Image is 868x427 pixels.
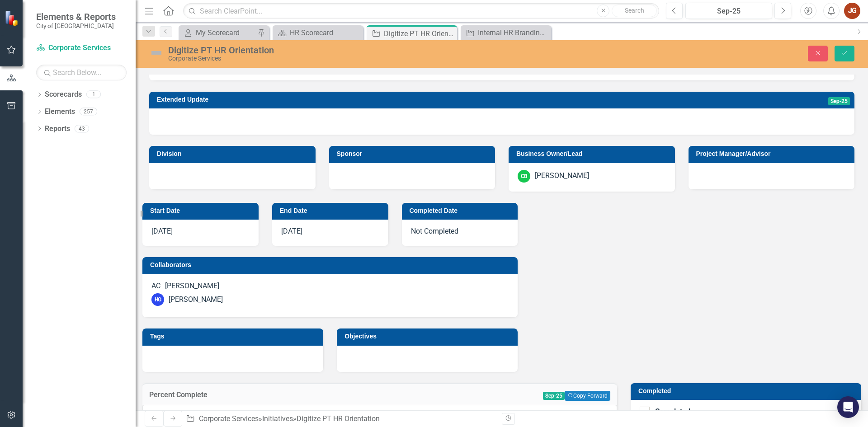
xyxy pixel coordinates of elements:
[169,295,223,305] div: [PERSON_NAME]
[262,414,293,423] a: Initiatives
[36,11,116,22] span: Elements & Reports
[151,293,164,306] div: HG
[149,391,363,399] h3: Percent Complete
[275,27,361,38] a: HR Scorecard
[402,220,518,246] div: Not Completed
[290,27,361,38] div: HR Scorecard
[518,170,530,183] div: CB
[80,108,97,116] div: 257
[157,96,646,103] h3: Extended Update
[280,207,384,214] h3: End Date
[168,55,545,62] div: Corporate Services
[384,28,455,39] div: Digitize PT HR Orientation
[844,3,860,19] button: JG
[281,227,302,235] span: [DATE]
[149,46,164,60] img: Not Defined
[196,27,255,38] div: My Scorecard
[638,388,857,394] h3: Completed
[535,171,589,181] div: [PERSON_NAME]
[625,7,644,14] span: Search
[337,150,491,157] h3: Sponsor
[199,414,259,423] a: Corporate Services
[45,89,82,100] a: Scorecards
[297,414,380,423] div: Digitize PT HR Orientation
[36,22,116,29] small: City of [GEOGRAPHIC_DATA]
[45,124,70,134] a: Reports
[344,333,513,340] h3: Objectives
[543,392,565,400] span: Sep-25
[612,5,657,17] button: Search
[151,281,160,291] div: AC
[565,391,610,401] button: Copy Forward
[168,45,545,55] div: Digitize PT HR Orientation
[157,150,311,157] h3: Division
[45,107,75,117] a: Elements
[685,3,772,19] button: Sep-25
[165,281,219,291] div: [PERSON_NAME]
[150,207,254,214] h3: Start Date
[150,333,319,340] h3: Tags
[75,125,89,132] div: 43
[516,150,670,157] h3: Business Owner/Lead
[36,43,127,53] a: Corporate Services
[463,27,549,38] a: Internal HR Branding - Communications
[5,10,20,26] img: ClearPoint Strategy
[181,27,255,38] a: My Scorecard
[696,150,850,157] h3: Project Manager/Advisor
[837,396,859,418] div: Open Intercom Messenger
[689,6,769,17] div: Sep-25
[151,227,173,235] span: [DATE]
[183,3,659,19] input: Search ClearPoint...
[410,207,514,214] h3: Completed Date
[186,414,495,424] div: » »
[150,262,513,268] h3: Collaborators
[828,97,850,105] span: Sep-25
[36,65,127,80] input: Search Below...
[86,91,101,99] div: 1
[478,27,549,38] div: Internal HR Branding - Communications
